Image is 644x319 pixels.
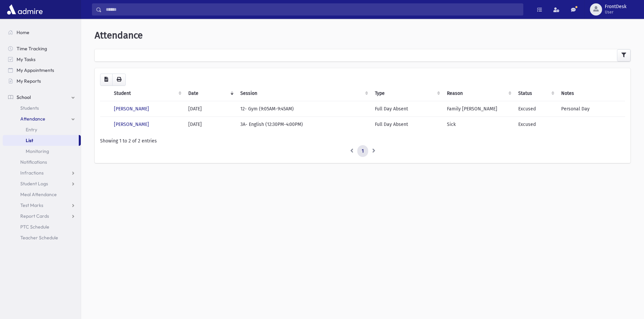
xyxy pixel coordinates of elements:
span: PTC Schedule [20,224,49,230]
span: Meal Attendance [20,191,57,197]
span: Attendance [20,116,45,122]
span: My Appointments [17,67,54,73]
a: My Reports [3,76,81,86]
span: Time Tracking [17,46,47,52]
span: Entry [26,127,37,133]
span: Attendance [95,30,143,41]
span: Student Logs [20,181,48,187]
th: Status: activate to sort column ascending [514,86,557,101]
span: School [17,94,31,100]
span: User [605,9,626,15]
a: Notifications [3,157,81,167]
a: Teacher Schedule [3,232,81,243]
th: Reason: activate to sort column ascending [443,86,514,101]
img: AdmirePro [5,3,44,16]
a: My Appointments [3,65,81,76]
button: Print [112,74,126,86]
td: [DATE] [184,116,236,132]
div: Showing 1 to 2 of 2 entries [100,137,625,144]
a: Students [3,103,81,113]
button: CSV [100,74,113,86]
td: Sick [443,116,514,132]
td: Excused [514,116,557,132]
a: Test Marks [3,200,81,211]
span: Students [20,105,39,111]
a: Meal Attendance [3,189,81,200]
span: Notifications [20,159,47,165]
th: Notes [557,86,625,101]
span: Report Cards [20,213,49,219]
span: Infractions [20,170,44,176]
th: Date: activate to sort column ascending [184,86,236,101]
a: Attendance [3,113,81,124]
span: FrontDesk [605,4,626,9]
th: Session : activate to sort column ascending [236,86,371,101]
a: Entry [3,124,81,135]
span: Home [17,29,29,35]
td: Personal Day [557,101,625,116]
span: My Tasks [17,56,35,62]
a: [PERSON_NAME] [114,106,149,112]
td: Family [PERSON_NAME] [443,101,514,116]
th: Type: activate to sort column ascending [371,86,443,101]
td: 3A- English (12:30PM-4:00PM) [236,116,371,132]
td: Full Day Absent [371,101,443,116]
th: Student: activate to sort column ascending [110,86,184,101]
input: Search [102,3,523,16]
a: PTC Schedule [3,221,81,232]
a: Report Cards [3,211,81,221]
a: School [3,92,81,103]
a: 1 [357,145,368,157]
td: Full Day Absent [371,116,443,132]
a: List [3,135,79,146]
td: [DATE] [184,101,236,116]
td: 12- Gym (9:05AM-9:45AM) [236,101,371,116]
span: My Reports [17,78,41,84]
a: Infractions [3,167,81,178]
a: Monitoring [3,146,81,157]
span: List [26,137,33,143]
span: Test Marks [20,202,43,208]
a: Home [3,27,81,38]
a: Student Logs [3,178,81,189]
a: Time Tracking [3,43,81,54]
td: Excused [514,101,557,116]
span: Teacher Schedule [20,235,58,241]
a: My Tasks [3,54,81,65]
span: Monitoring [26,148,49,154]
a: [PERSON_NAME] [114,122,149,127]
